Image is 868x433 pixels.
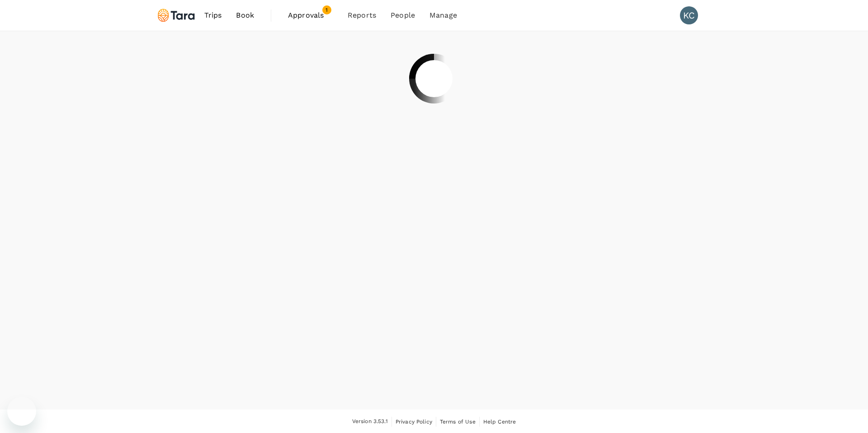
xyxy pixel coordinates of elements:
[288,10,333,21] span: Approvals
[440,419,476,425] span: Terms of Use
[348,10,376,21] span: Reports
[440,417,476,427] a: Terms of Use
[236,10,254,21] span: Book
[204,10,222,21] span: Trips
[7,397,36,426] iframe: Button to launch messaging window
[352,417,388,426] span: Version 3.53.1
[680,6,698,24] div: KC
[396,419,432,425] span: Privacy Policy
[391,10,415,21] span: People
[156,5,197,25] img: Tara Climate Ltd
[429,10,457,21] span: Manage
[396,417,432,427] a: Privacy Policy
[483,419,516,425] span: Help Centre
[483,417,516,427] a: Help Centre
[322,5,331,14] span: 1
